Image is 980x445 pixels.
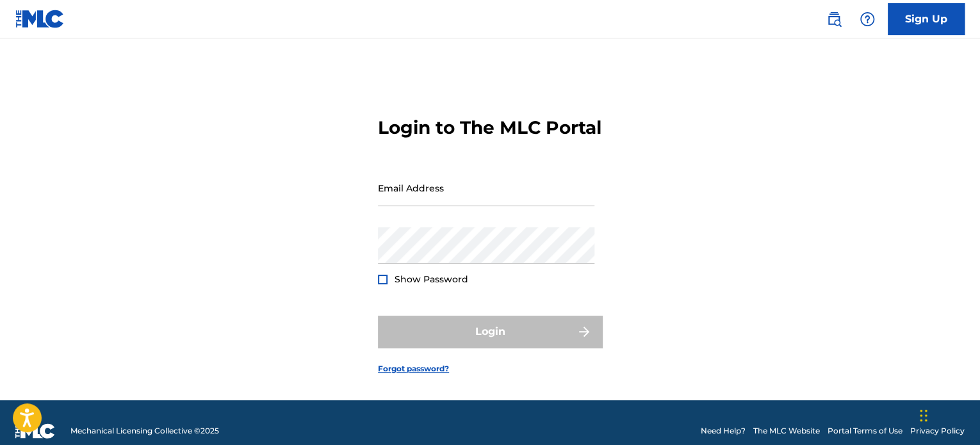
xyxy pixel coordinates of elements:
img: help [860,12,875,27]
a: Forgot password? [378,363,449,375]
img: logo [15,423,55,439]
a: Privacy Policy [910,425,965,437]
a: Sign Up [888,3,965,35]
h3: Login to The MLC Portal [378,117,601,139]
div: Widget chat [916,384,980,445]
iframe: Chat Widget [916,384,980,445]
span: Show Password [395,273,468,285]
div: Trascina [920,396,927,435]
a: Public Search [821,6,847,32]
div: Help [854,6,880,32]
img: MLC Logo [15,10,65,28]
span: Mechanical Licensing Collective © 2025 [70,425,219,437]
a: Need Help? [701,425,746,437]
a: The MLC Website [753,425,820,437]
a: Portal Terms of Use [828,425,902,437]
img: search [826,12,842,27]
